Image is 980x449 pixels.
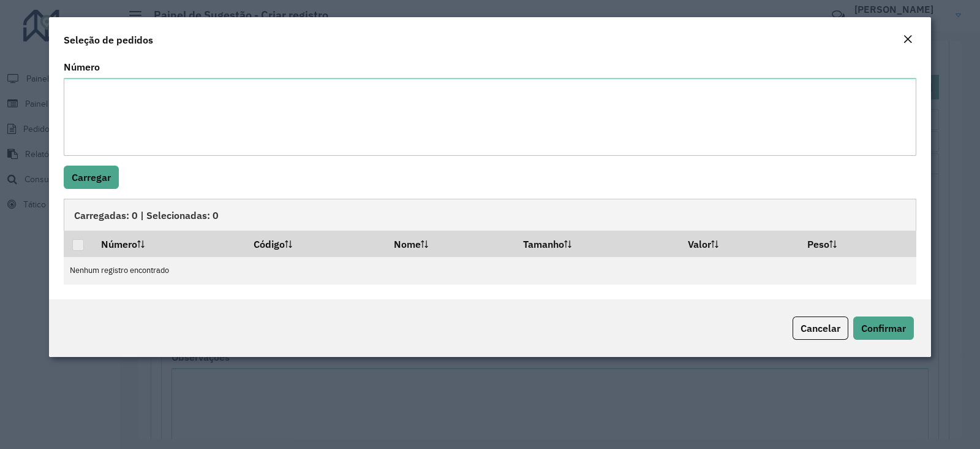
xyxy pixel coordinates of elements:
[853,317,914,340] button: Confirmar
[793,317,848,340] button: Cancelar
[679,231,799,256] th: Valor
[799,231,916,256] th: Peso
[64,257,916,285] td: Nenhum registro encontrado
[64,166,119,189] button: Carregar
[64,33,153,47] h4: Seleção de pedidos
[903,34,913,44] em: Fechar
[64,199,916,231] div: Carregadas: 0 | Selecionadas: 0
[64,59,100,74] label: Número
[861,322,906,334] span: Confirmar
[899,32,916,48] button: Close
[385,231,514,256] th: Nome
[92,231,245,256] th: Número
[801,322,840,334] span: Cancelar
[514,231,679,256] th: Tamanho
[245,231,385,256] th: Código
